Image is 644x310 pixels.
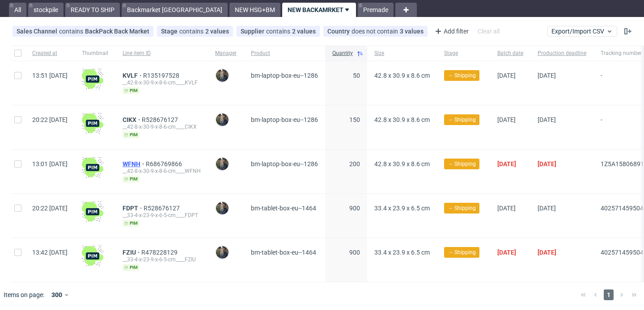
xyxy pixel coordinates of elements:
[82,201,103,222] img: wHgJFi1I6lmhQAAAABJRU5ErkJggg==
[142,116,180,123] a: R528676127
[85,28,149,35] div: BackPack Back Market
[551,28,613,35] span: Export/Import CSV
[143,72,181,79] a: R135197528
[282,3,356,17] a: NEW BACKAMRKET
[17,28,59,35] span: Sales Channel
[215,50,237,57] span: Manager
[82,68,103,90] img: wHgJFi1I6lmhQAAAABJRU5ErkJggg==
[497,72,516,79] span: [DATE]
[123,264,140,271] span: pim
[332,50,353,57] span: Quantity
[123,116,142,123] a: CIKX
[349,116,360,123] span: 150
[32,72,68,79] span: 13:51 [DATE]
[48,289,64,301] div: 300
[123,205,144,212] a: FDPT
[123,50,201,57] span: Line item ID
[476,25,501,38] div: Clear all
[123,131,140,138] span: pim
[216,69,229,82] img: Maciej Sobola
[374,116,430,123] span: 42.8 x 30.9 x 8.6 cm
[9,3,26,17] a: All
[123,220,140,227] span: pim
[292,28,316,35] div: 2 values
[123,123,201,130] div: __42-8-x-30-9-x-8-6-cm____CIKX
[444,50,483,57] span: Stage
[123,72,143,79] a: KVLF
[374,72,430,79] span: 42.8 x 30.9 x 8.6 cm
[349,205,360,212] span: 900
[123,79,201,86] div: __42-8-x-30-9-x-8-6-cm____KVLF
[358,3,394,17] a: Premade
[547,26,617,37] button: Export/Import CSV
[352,28,400,35] span: does not contain
[327,28,352,35] span: Country
[123,160,146,168] a: WFNH
[82,113,103,134] img: wHgJFi1I6lmhQAAAABJRU5ErkJggg==
[123,256,201,263] div: __33-4-x-23-9-x-6-5-cm____FZIU
[32,116,68,123] span: 20:22 [DATE]
[374,205,430,212] span: 33.4 x 23.9 x 6.5 cm
[205,28,229,35] div: 2 values
[538,72,556,79] span: [DATE]
[400,28,424,35] div: 3 values
[497,116,516,123] span: [DATE]
[374,50,430,57] span: Size
[251,50,318,57] span: Product
[266,28,292,35] span: contains
[59,28,85,35] span: contains
[32,249,68,256] span: 13:42 [DATE]
[431,24,470,38] div: Add filter
[82,50,108,57] span: Thumbnail
[538,160,556,168] span: [DATE]
[216,158,229,170] img: Maciej Sobola
[216,246,229,259] img: Maciej Sobola
[251,160,318,168] span: bm-laptop-box-eu--1286
[349,249,360,256] span: 900
[32,205,68,212] span: 20:22 [DATE]
[241,28,266,35] span: Supplier
[65,3,120,17] a: READY TO SHIP
[122,3,228,17] a: Backmarket [GEOGRAPHIC_DATA]
[32,50,68,57] span: Created at
[448,116,476,124] span: → Shipping
[497,205,516,212] span: [DATE]
[32,160,68,168] span: 13:01 [DATE]
[179,28,205,35] span: contains
[349,160,360,168] span: 200
[123,87,140,94] span: pim
[538,116,556,123] span: [DATE]
[448,160,476,168] span: → Shipping
[251,72,318,79] span: bm-laptop-box-eu--1286
[123,168,201,175] div: __42-8-x-30-9-x-8-6-cm____WFNH
[146,160,184,168] a: R686769866
[141,249,179,256] a: R478228129
[82,157,103,178] img: wHgJFi1I6lmhQAAAABJRU5ErkJggg==
[123,176,140,183] span: pim
[497,249,516,256] span: [DATE]
[4,290,44,299] span: Items on page:
[161,28,179,35] span: Stage
[538,205,556,212] span: [DATE]
[538,50,586,57] span: Production deadline
[374,249,430,256] span: 33.4 x 23.9 x 6.5 cm
[448,71,476,80] span: → Shipping
[448,248,476,256] span: → Shipping
[144,205,182,212] a: R528676127
[216,202,229,214] img: Maciej Sobola
[353,72,360,79] span: 50
[448,204,476,212] span: → Shipping
[82,245,103,267] img: wHgJFi1I6lmhQAAAABJRU5ErkJggg==
[123,249,141,256] a: FZIU
[497,160,516,168] span: [DATE]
